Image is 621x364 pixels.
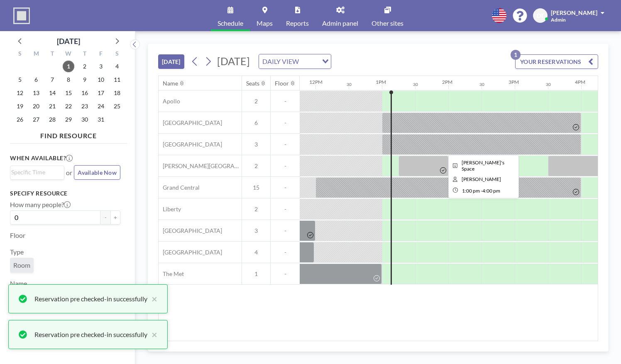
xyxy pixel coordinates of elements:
span: [PERSON_NAME][GEOGRAPHIC_DATA] [159,162,242,170]
div: 30 [413,82,418,87]
span: - [271,184,300,191]
span: DAILY VIEW [261,56,301,67]
span: Monday, October 6, 2025 [30,74,42,86]
span: [PERSON_NAME] [551,9,597,16]
span: - [271,249,300,256]
span: Friday, October 31, 2025 [95,114,107,125]
span: Sunday, October 12, 2025 [14,87,26,99]
span: Friday, October 17, 2025 [95,87,107,99]
span: Ajani's Space [462,159,504,172]
span: Saturday, October 4, 2025 [111,61,123,72]
span: - [271,205,300,213]
span: - [271,141,300,148]
span: Thursday, October 16, 2025 [79,87,90,99]
div: 1PM [376,79,386,85]
span: [GEOGRAPHIC_DATA] [159,141,222,148]
div: Seats [246,80,259,87]
span: Admin [551,17,566,23]
button: close [147,330,157,340]
span: Monday, October 27, 2025 [30,114,42,125]
span: - [271,227,300,235]
div: 30 [546,82,551,87]
span: 2 [242,205,270,213]
span: Tuesday, October 14, 2025 [46,87,58,99]
div: [DATE] [57,35,80,47]
label: Type [10,248,24,256]
span: 4:00 PM [482,188,500,194]
span: Sunday, October 19, 2025 [14,100,26,112]
span: Wednesday, October 22, 2025 [63,100,74,112]
span: 1 [242,270,270,278]
span: Monday, October 20, 2025 [30,100,42,112]
h3: Specify resource [10,190,120,197]
div: Search for option [259,54,331,68]
span: Room [13,261,30,269]
span: Saturday, October 25, 2025 [111,100,123,112]
div: 3PM [509,79,519,85]
span: Wednesday, October 1, 2025 [63,61,74,72]
div: T [76,49,93,60]
button: close [147,294,157,304]
div: S [109,49,125,60]
span: Wednesday, October 29, 2025 [63,114,74,125]
h4: FIND RESOURCE [10,128,127,140]
span: Friday, October 24, 2025 [95,100,107,112]
div: 30 [347,82,352,87]
span: The Met [159,270,184,278]
span: Reports [286,20,309,27]
span: DT [537,12,544,20]
div: 4PM [575,79,585,85]
input: Search for option [11,168,59,177]
button: YOUR RESERVATIONS1 [515,54,598,69]
span: Thursday, October 30, 2025 [79,114,90,125]
span: [GEOGRAPHIC_DATA] [159,119,222,127]
label: How many people? [10,200,71,209]
span: Thursday, October 9, 2025 [79,74,90,86]
label: Name [10,279,27,288]
span: Tuesday, October 21, 2025 [46,100,58,112]
div: Search for option [10,166,64,178]
span: Grand Central [159,184,200,191]
span: Friday, October 3, 2025 [95,61,107,72]
span: Apollo [159,98,180,105]
div: W [61,49,77,60]
span: [DATE] [217,55,250,67]
span: Thursday, October 2, 2025 [79,61,90,72]
span: Maps [257,20,273,27]
span: Tuesday, October 7, 2025 [46,74,58,86]
span: Available Now [78,169,117,176]
span: or [66,169,72,177]
span: Sunday, October 5, 2025 [14,74,26,86]
span: - [271,119,300,127]
span: 15 [242,184,270,191]
span: Saturday, October 18, 2025 [111,87,123,99]
span: [GEOGRAPHIC_DATA] [159,227,222,235]
input: Search for option [301,56,317,67]
span: Friday, October 10, 2025 [95,74,107,86]
span: Thursday, October 23, 2025 [79,100,90,112]
span: Tuesday, October 28, 2025 [46,114,58,125]
button: Available Now [74,165,120,180]
span: Liberty [159,205,181,213]
div: 2PM [442,79,452,85]
span: Sunday, October 26, 2025 [14,114,26,125]
div: F [93,49,109,60]
span: - [481,188,482,194]
span: - [271,270,300,278]
div: Floor [275,80,289,87]
div: T [44,49,61,60]
div: S [12,49,28,60]
span: 6 [242,119,270,127]
img: organization-logo [13,7,30,24]
span: Monday, October 13, 2025 [30,87,42,99]
span: Wednesday, October 15, 2025 [63,87,74,99]
span: 2 [242,98,270,105]
span: 3 [242,227,270,235]
span: - [271,162,300,170]
button: - [100,210,110,225]
button: [DATE] [158,54,184,69]
span: Schedule [218,20,243,27]
span: 2 [242,162,270,170]
span: 1:00 PM [462,188,480,194]
button: + [110,210,120,225]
